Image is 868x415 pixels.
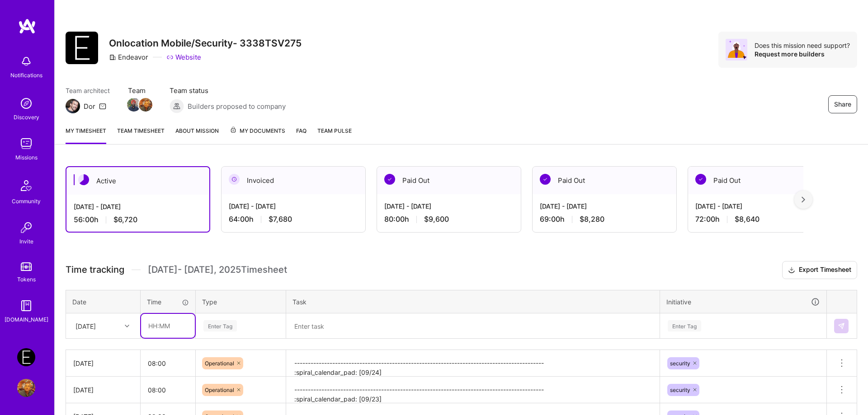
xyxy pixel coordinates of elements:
[166,52,201,62] a: Website
[580,214,604,224] span: $8,280
[75,321,96,331] div: [DATE]
[384,214,514,224] div: 80:00 h
[66,126,106,144] a: My timesheet
[117,126,165,144] a: Team timesheet
[109,52,148,62] div: Endeavor
[128,86,151,95] span: Team
[15,379,38,397] a: User Avatar
[533,167,676,194] div: Paid Out
[540,174,551,185] img: Paid Out
[230,126,285,144] a: My Documents
[229,214,358,224] div: 64:00 h
[788,266,795,275] i: icon Download
[222,167,365,194] div: Invoiced
[127,98,141,112] img: Team Member Avatar
[782,261,857,279] button: Export Timesheet
[5,315,48,324] div: [DOMAIN_NAME]
[229,174,240,185] img: Invoiced
[695,214,825,224] div: 72:00 h
[17,52,35,70] img: bell
[384,174,395,185] img: Paid Out
[15,348,38,366] a: Endeavor: Onlocation Mobile/Security- 3338TSV275
[695,174,706,185] img: Paid Out
[540,214,669,224] div: 69:00 h
[828,95,857,113] button: Share
[21,262,32,271] img: tokens
[668,319,701,333] div: Enter Tag
[109,37,302,49] h3: Onlocation Mobile/Security- 3338TSV275
[802,196,805,203] img: right
[286,290,660,313] th: Task
[66,290,141,313] th: Date
[141,378,195,402] input: HH:MM
[66,264,124,275] span: Time tracking
[230,126,285,136] span: My Documents
[17,219,35,237] img: Invite
[229,201,358,211] div: [DATE] - [DATE]
[141,351,195,375] input: HH:MM
[666,297,820,307] div: Initiative
[424,214,449,224] span: $9,600
[377,167,521,194] div: Paid Out
[726,39,747,61] img: Avatar
[838,322,845,330] img: Submit
[78,174,89,185] img: Active
[170,99,184,113] img: Builders proposed to company
[66,86,110,95] span: Team architect
[296,126,307,144] a: FAQ
[17,348,35,366] img: Endeavor: Onlocation Mobile/Security- 3338TSV275
[17,275,36,284] div: Tokens
[755,50,850,58] div: Request more builders
[15,175,37,196] img: Community
[17,135,35,153] img: teamwork
[19,237,33,246] div: Invite
[113,215,137,224] span: $6,720
[12,196,41,206] div: Community
[203,319,237,333] div: Enter Tag
[205,387,234,393] span: Operational
[15,153,38,162] div: Missions
[66,167,209,195] div: Active
[735,214,759,224] span: $8,640
[17,379,35,397] img: User Avatar
[74,215,202,224] div: 56:00 h
[128,97,140,112] a: Team Member Avatar
[139,98,152,112] img: Team Member Avatar
[175,126,219,144] a: About Mission
[141,314,195,338] input: HH:MM
[125,324,129,328] i: icon Chevron
[540,201,669,211] div: [DATE] - [DATE]
[188,102,286,111] span: Builders proposed to company
[695,201,825,211] div: [DATE] - [DATE]
[317,126,352,144] a: Team Pulse
[147,297,189,307] div: Time
[17,297,35,315] img: guide book
[688,167,832,194] div: Paid Out
[205,360,234,367] span: Operational
[109,54,116,61] i: icon CompanyGray
[317,127,352,134] span: Team Pulse
[670,360,690,367] span: security
[287,351,659,376] textarea: -------------------------------------------------------------------------------------------- :spi...
[287,378,659,402] textarea: -------------------------------------------------------------------------------------------- :spi...
[148,264,287,275] span: [DATE] - [DATE] , 2025 Timesheet
[14,112,39,122] div: Discovery
[73,359,133,368] div: [DATE]
[10,70,42,80] div: Notifications
[670,387,690,393] span: security
[140,97,151,112] a: Team Member Avatar
[66,99,80,113] img: Team Architect
[196,290,286,313] th: Type
[834,100,851,109] span: Share
[18,18,36,34] img: logo
[17,94,35,112] img: discovery
[84,102,95,111] div: Dor
[99,103,106,110] i: icon Mail
[269,214,292,224] span: $7,680
[73,385,133,395] div: [DATE]
[170,86,286,95] span: Team status
[755,41,850,50] div: Does this mission need support?
[384,201,514,211] div: [DATE] - [DATE]
[74,202,202,211] div: [DATE] - [DATE]
[66,32,98,64] img: Company Logo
